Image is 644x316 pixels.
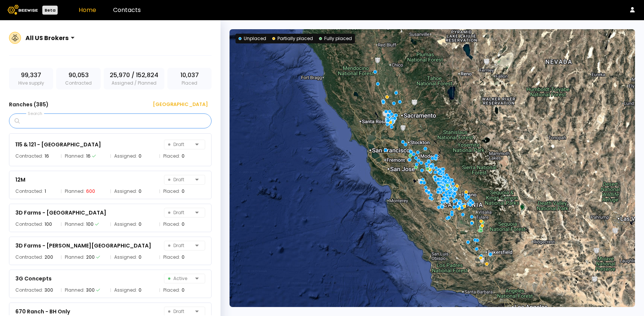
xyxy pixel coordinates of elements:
span: Assigned: [114,152,137,160]
div: 16 [86,152,91,160]
div: 12M [15,175,25,184]
span: 10,037 [180,71,199,80]
span: Contracted: [15,221,43,228]
div: 600 [86,188,95,195]
span: Draft [168,241,192,250]
span: Placed: [163,286,180,294]
div: Placed [167,68,212,89]
div: 1 [45,188,46,195]
div: 3D Farms - [GEOGRAPHIC_DATA] [15,208,106,217]
div: Contracted [56,68,100,89]
div: 0 [139,253,142,261]
span: 99,337 [21,71,41,80]
img: Beewise logo [7,5,38,15]
div: Partially placed [272,35,313,42]
span: Planned: [65,253,85,261]
span: Draft [168,175,192,184]
div: 0 [182,221,185,228]
div: 115 & 121 - [GEOGRAPHIC_DATA] [15,140,101,149]
span: Draft [168,307,192,316]
div: 0 [182,286,185,294]
div: Beta [42,6,58,15]
div: [GEOGRAPHIC_DATA] [148,101,208,108]
div: 200 [86,253,95,261]
div: 16 [45,152,49,160]
span: Planned: [65,221,85,228]
div: 300 [86,286,95,294]
span: Active [168,274,192,283]
div: 200 [45,253,53,261]
span: Planned: [65,286,85,294]
div: 0 [182,188,185,195]
button: [GEOGRAPHIC_DATA] [144,98,212,110]
span: Placed: [163,152,180,160]
span: Placed: [163,253,180,261]
div: All US Brokers [25,33,69,43]
span: Placed: [163,221,180,228]
span: 25,970 / 152,824 [110,71,158,80]
div: 0 [139,188,142,195]
div: 3D Farms - [PERSON_NAME][GEOGRAPHIC_DATA] [15,241,151,250]
span: Contracted: [15,253,43,261]
h3: Ranches ( 385 ) [9,99,49,110]
div: Hive supply [9,68,53,89]
div: 100 [86,221,94,228]
span: Planned: [65,152,85,160]
div: 0 [139,286,142,294]
span: Draft [168,208,192,217]
div: Assigned / Planned [104,68,164,89]
span: Planned: [65,188,85,195]
a: Contacts [113,6,141,14]
div: 0 [182,152,185,160]
div: 3G Concepts [15,274,52,283]
span: Assigned: [114,221,137,228]
div: Fully placed [319,35,352,42]
span: Assigned: [114,286,137,294]
span: Contracted: [15,188,43,195]
span: Assigned: [114,253,137,261]
div: 0 [182,253,185,261]
span: Placed: [163,188,180,195]
div: Unplaced [239,35,266,42]
div: 670 Ranch - BH Only [15,307,70,316]
span: Assigned: [114,188,137,195]
div: 0 [139,221,142,228]
a: Home [79,6,96,14]
span: Draft [168,140,192,149]
span: Contracted: [15,286,43,294]
div: 100 [45,221,52,228]
span: 90,053 [69,71,89,80]
span: Contracted: [15,152,43,160]
div: 300 [45,286,53,294]
div: 0 [139,152,142,160]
